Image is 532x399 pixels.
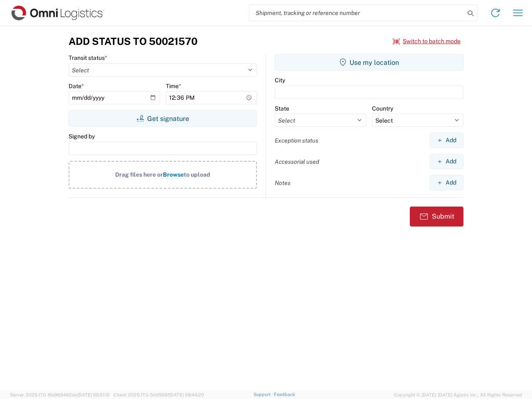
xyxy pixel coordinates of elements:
[69,54,107,62] label: Transit status
[275,179,291,187] label: Notes
[430,133,463,148] button: Add
[410,207,463,227] button: Submit
[394,391,522,399] span: Copyright © [DATE]-[DATE] Agistix Inc., All Rights Reserved
[393,34,461,48] button: Switch to batch mode
[430,154,463,169] button: Add
[115,171,163,178] span: Drag files here or
[249,5,465,21] input: Shipment, tracking or reference number
[254,392,274,397] a: Support
[69,35,197,47] h3: Add Status to 50021570
[372,105,393,112] label: Country
[77,392,110,397] span: [DATE] 09:51:12
[275,137,318,144] label: Exception status
[69,133,95,140] label: Signed by
[163,171,184,178] span: Browse
[430,175,463,190] button: Add
[275,54,463,71] button: Use my location
[166,82,181,90] label: Time
[184,171,210,178] span: to upload
[169,392,204,397] span: [DATE] 08:44:20
[69,82,84,90] label: Date
[113,392,204,397] span: Client: 2025.17.0-5dd568f
[274,392,295,397] a: Feedback
[10,392,110,397] span: Server: 2025.17.0-16a969492de
[275,158,319,165] label: Accessorial used
[69,110,257,127] button: Get signature
[275,76,285,84] label: City
[275,105,289,112] label: State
